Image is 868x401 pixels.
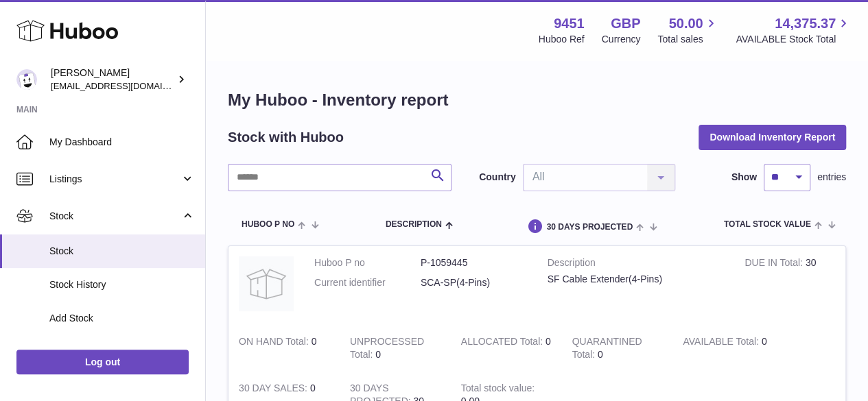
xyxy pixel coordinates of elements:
span: Add Stock [49,312,195,325]
span: Total sales [657,33,718,46]
img: internalAdmin-9451@internal.huboo.com [16,69,37,90]
td: 0 [451,325,562,372]
td: 0 [672,325,784,372]
a: 14,375.37 AVAILABLE Stock Total [736,14,852,46]
strong: AVAILABLE Total [683,336,761,350]
strong: Description [548,256,725,273]
h2: Stock with Huboo [228,128,344,147]
span: Total stock value [724,220,811,229]
dt: Huboo P no [314,256,421,269]
strong: DUE IN Total [744,257,805,271]
span: 14,375.37 [775,14,836,33]
button: Download Inventory Report [699,125,846,149]
strong: QUARANTINED Total [572,336,642,363]
span: Description [386,220,442,229]
div: Huboo Ref [539,33,585,46]
td: 0 [228,325,340,372]
strong: GBP [611,14,640,33]
span: 50.00 [668,14,703,33]
dd: SCA-SP(4-Pins) [421,276,527,289]
span: entries [817,171,846,184]
strong: 9451 [554,14,585,33]
span: Stock [49,210,180,223]
strong: UNPROCESSED Total [350,336,424,363]
span: AVAILABLE Stock Total [736,33,852,46]
span: 30 DAYS PROJECTED [546,223,633,232]
img: product image [239,256,294,311]
label: Country [479,171,516,184]
strong: 30 DAY SALES [239,382,310,397]
span: My Dashboard [49,136,195,149]
dd: P-1059445 [421,256,527,269]
span: Stock History [49,278,195,291]
span: Delivery History [49,345,195,359]
div: Currency [602,33,641,46]
div: SF Cable Extender(4-Pins) [548,273,725,286]
dt: Current identifier [314,276,421,289]
span: Stock [49,245,195,258]
strong: ON HAND Total [239,336,312,350]
span: Huboo P no [242,220,294,229]
td: 0 [340,325,451,372]
strong: Total stock value [461,382,535,397]
span: 0 [598,349,603,360]
td: 30 [734,246,845,325]
span: Listings [49,173,180,186]
h1: My Huboo - Inventory report [228,89,846,111]
div: [PERSON_NAME] [51,66,174,93]
label: Show [731,171,757,184]
strong: ALLOCATED Total [461,336,546,350]
a: 50.00 Total sales [657,14,718,46]
a: Log out [16,350,189,374]
span: [EMAIL_ADDRESS][DOMAIN_NAME] [51,80,202,91]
